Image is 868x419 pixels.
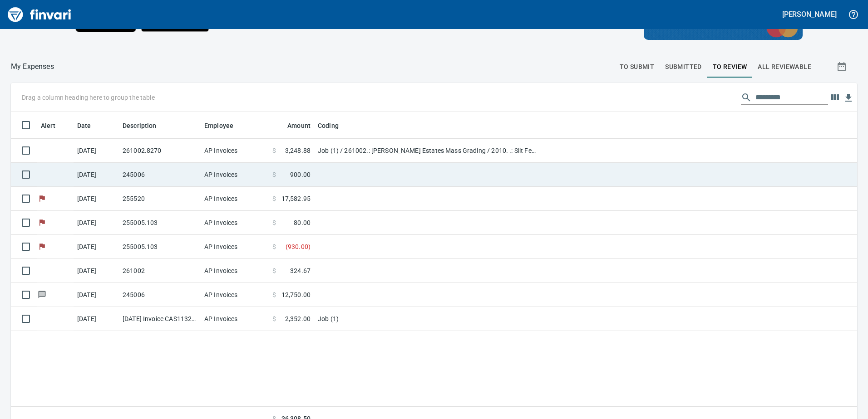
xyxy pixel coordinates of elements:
[285,314,311,323] span: 2,352.00
[204,120,233,131] span: Employee
[11,61,54,72] nav: breadcrumb
[119,259,201,283] td: 261002
[828,56,857,78] button: Show transactions within a particular date range
[74,163,119,187] td: [DATE]
[314,307,541,331] td: Job (1)
[285,146,311,155] span: 3,248.88
[272,146,276,155] span: $
[37,195,47,201] span: Flagged
[74,139,119,163] td: [DATE]
[119,235,201,259] td: 255005.103
[119,283,201,307] td: 245006
[665,61,702,73] span: Submitted
[314,139,541,163] td: Job (1) / 261002.: [PERSON_NAME] Estates Mass Grading / 2010. .: Silt Fence / 5: Other
[22,93,155,102] p: Drag a column heading here to group the table
[201,283,269,307] td: AP Invoices
[37,244,47,249] span: Flagged
[41,120,55,131] span: Alert
[74,283,119,307] td: [DATE]
[272,242,276,251] span: $
[201,259,269,283] td: AP Invoices
[37,219,47,225] span: Flagged
[318,120,339,131] span: Coding
[272,194,276,203] span: $
[290,266,311,275] span: 324.67
[201,211,269,235] td: AP Invoices
[276,120,311,131] span: Amount
[74,235,119,259] td: [DATE]
[294,218,311,227] span: 80.00
[77,120,103,131] span: Date
[842,91,855,105] button: Download table
[77,120,91,131] span: Date
[119,139,201,163] td: 261002.8270
[828,91,842,104] button: Choose columns to display
[272,218,276,227] span: $
[201,187,269,211] td: AP Invoices
[11,61,54,72] p: My Expenses
[758,61,811,73] span: All Reviewable
[286,242,311,251] span: ( 930.00 )
[201,163,269,187] td: AP Invoices
[119,163,201,187] td: 245006
[201,235,269,259] td: AP Invoices
[123,120,157,131] span: Description
[318,120,350,131] span: Coding
[281,194,311,203] span: 17,582.95
[119,307,201,331] td: [DATE] Invoice CAS113258 from Cascade Geosynthetics (1-30570)
[123,120,168,131] span: Description
[287,120,311,131] span: Amount
[713,61,747,73] span: To Review
[272,266,276,275] span: $
[201,307,269,331] td: AP Invoices
[620,61,655,73] span: To Submit
[290,170,311,179] span: 900.00
[74,211,119,235] td: [DATE]
[119,187,201,211] td: 255520
[201,139,269,163] td: AP Invoices
[782,10,837,19] h5: [PERSON_NAME]
[5,4,74,25] img: Finvari
[272,290,276,299] span: $
[74,187,119,211] td: [DATE]
[37,292,47,297] span: Has messages
[74,307,119,331] td: [DATE]
[272,170,276,179] span: $
[119,211,201,235] td: 255005.103
[74,259,119,283] td: [DATE]
[41,120,67,131] span: Alert
[272,314,276,323] span: $
[204,120,245,131] span: Employee
[281,290,311,299] span: 12,750.00
[780,7,839,21] button: [PERSON_NAME]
